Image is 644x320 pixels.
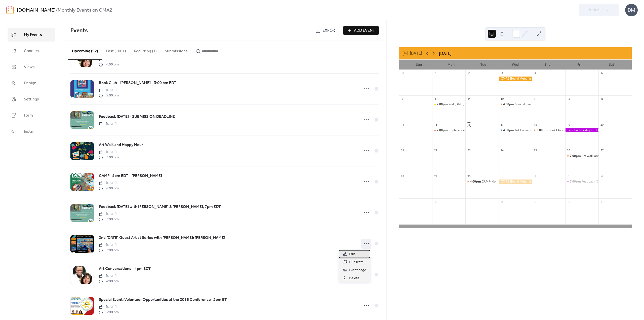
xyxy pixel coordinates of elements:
span: 3:00 pm [99,310,119,315]
button: Add Event [343,26,379,35]
a: Connect [8,44,55,58]
a: Feedback [DATE] - SUBMISSION DEADLINE [99,114,175,120]
div: 25 [534,149,537,152]
div: 30 [467,174,471,178]
div: CMA2 Board Meeting [499,180,532,184]
span: Feedback [DATE] - SUBMISSION DEADLINE [99,114,175,120]
div: [DATE] [439,50,452,56]
span: Event page [349,267,366,273]
span: 4:00pm [503,128,515,132]
span: 3:00pm [537,128,548,132]
div: Book Club - [PERSON_NAME] - 3:00 pm EDT [548,128,609,132]
div: 29 [434,174,437,178]
span: 3:00 pm [99,93,119,98]
a: Install [8,125,55,138]
span: 7:00pm [437,128,449,132]
a: Feedback [DATE] with [PERSON_NAME] & [PERSON_NAME], 7pm EDT [99,204,221,210]
div: Thu [531,60,563,70]
div: CMA2 Board Meeting [499,77,532,81]
b: Monthly Events on CMA2 [58,6,112,15]
div: 9 [467,97,471,101]
a: Export [312,26,341,35]
b: / [56,6,58,15]
span: Settings [24,96,39,102]
div: 5 [567,71,571,75]
div: 17 [500,123,504,126]
div: 8 [434,97,437,101]
div: Feedback Friday - SUBMISSION DEADLINE [565,128,598,132]
span: [DATE] [99,181,119,186]
div: Special Event: NOVEM 2025 Collaborative Mosaic - 4PM EDT [499,102,532,106]
button: Submissions [161,41,192,59]
span: Form [24,113,33,119]
div: 3 [567,174,571,178]
div: Art Walk and Happy Hour [565,154,598,158]
div: 2nd Monday Guest Artist Series with Jacqui Ross- 7pm EDT - Darcel Deneau [432,102,465,106]
div: Art Conversations - 4pm EDT [499,128,532,132]
div: CAMP- 4pm EDT - [PERSON_NAME] [482,180,531,184]
div: Sun [403,60,435,70]
div: Fri [563,60,596,70]
span: 7:00pm [570,154,582,158]
span: CAMP- 4pm EDT - [PERSON_NAME] [99,173,162,179]
div: 14 [400,123,404,126]
div: 3 [500,71,504,75]
div: 20 [600,123,604,126]
button: Upcoming (52) [68,41,102,60]
div: Wed [499,60,532,70]
div: 15 [434,123,437,126]
div: Sat [595,60,628,70]
a: Art Walk and Happy Hour [99,142,143,148]
div: 26 [567,149,571,152]
span: Add Event [354,28,375,34]
div: 6 [434,200,437,204]
span: [DATE] [99,88,119,93]
span: Export [323,28,337,34]
span: [DATE] [99,211,119,217]
span: Special Event: Volunteer Opportunities at the 2026 Conference- 3pm ET [99,297,227,303]
span: 2nd [DATE] Guest Artist Series with [PERSON_NAME]: [PERSON_NAME] [99,235,225,241]
span: 4:00pm [470,180,482,184]
span: Book Club - [PERSON_NAME] - 3:00 pm EDT [99,80,176,86]
div: 1 [434,71,437,75]
div: 6 [600,71,604,75]
div: Book Club - Martin Cheek - 3:00 pm EDT [532,128,565,132]
span: Duplicate [349,259,364,265]
div: 24 [500,149,504,152]
span: [DATE] [99,242,119,248]
a: CAMP- 4pm EDT - [PERSON_NAME] [99,173,162,179]
span: Delete [349,275,359,281]
div: 2 [467,71,471,75]
div: Art Walk and Happy Hour [582,154,617,158]
a: 2nd [DATE] Guest Artist Series with [PERSON_NAME]: [PERSON_NAME] [99,235,225,241]
span: Design [24,80,36,86]
div: 23 [467,149,471,152]
a: Views [8,60,55,74]
span: 4:00pm [503,102,515,106]
span: [DATE] [99,304,119,310]
div: 10 [567,200,571,204]
span: Views [24,64,35,70]
span: Install [24,129,34,135]
div: 16 [467,123,471,126]
button: Recurring (1) [130,41,161,59]
div: 10 [500,97,504,101]
div: 31 [400,71,404,75]
span: Connect [24,48,39,54]
div: 11 [534,97,537,101]
div: 11 [600,200,604,204]
a: Design [8,76,55,90]
a: Form [8,109,55,122]
div: 27 [600,149,604,152]
div: 18 [534,123,537,126]
a: Special Event: Volunteer Opportunities at the 2026 Conference- 3pm ET [99,297,227,303]
span: 7:00 pm [99,155,119,160]
span: 4:00 pm [99,186,119,191]
div: 2nd [DATE] Guest Artist Series with [PERSON_NAME]- 7pm EDT - [PERSON_NAME] [449,102,563,106]
div: 1 [500,174,504,178]
div: Conference Preview - 7:00PM EDT [432,128,465,132]
div: Conference Preview - 7:00PM EDT [449,128,496,132]
div: Art Conversations - 4pm EDT [515,128,555,132]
